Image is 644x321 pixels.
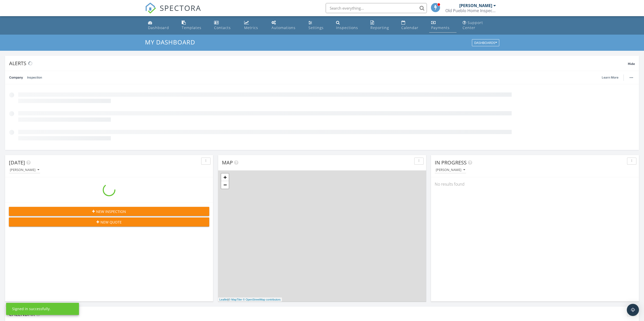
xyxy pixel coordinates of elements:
div: [PERSON_NAME] [459,3,492,8]
button: [PERSON_NAME] [435,167,466,174]
img: The Best Home Inspection Software - Spectora [145,3,156,14]
span: My Dashboard [145,38,195,46]
input: Search everything... [326,3,427,13]
div: Settings [308,25,324,30]
div: [PERSON_NAME] [10,168,39,172]
div: Signed in successfully. [12,306,51,311]
a: Templates [180,18,208,33]
span: New Inspection [96,209,126,214]
span: Map [222,159,233,166]
div: Alerts [9,60,628,67]
div: Support Center [463,20,483,30]
a: Contacts [212,18,238,33]
span: [DATE] [9,159,25,166]
a: Metrics [242,18,265,33]
div: Inspections [336,25,358,30]
a: Automations (Basic) [269,18,302,33]
span: SPECTORA [160,3,201,13]
a: Dashboard [146,18,176,33]
button: New Quote [9,217,209,227]
span: In Progress [435,159,467,166]
div: No results found [431,177,639,191]
div: | [218,298,282,302]
a: Zoom out [221,181,229,189]
a: © OpenStreetMap contributors [243,298,281,301]
a: Support Center [461,18,498,33]
div: Open Intercom Messenger [627,304,639,316]
a: © MapTiler [228,298,242,301]
div: Metrics [244,25,258,30]
a: Inspection [27,71,42,84]
div: [PERSON_NAME] [436,168,465,172]
div: Calendar [401,25,419,30]
a: Calendar [399,18,425,33]
button: Dashboards [472,39,499,46]
a: Zoom in [221,174,229,181]
div: Templates [182,25,201,30]
a: Reporting [368,18,395,33]
img: ellipsis-632cfdd7c38ec3a7d453.svg [630,77,633,78]
span: New Quote [100,219,122,225]
a: Company [9,71,23,84]
button: [PERSON_NAME] [9,167,40,174]
div: Reporting [370,25,389,30]
span: Hide [628,62,635,66]
div: Dashboard [148,25,169,30]
div: Dashboards [474,41,497,45]
div: Old Pueblo Home Inspection [445,8,496,13]
a: Payments [429,18,457,33]
button: New Inspection [9,207,209,216]
a: SPECTORA [145,7,201,17]
a: Settings [306,18,330,33]
a: Leaflet [219,298,228,301]
a: Learn More [602,75,621,80]
div: Automations [272,25,296,30]
div: Contacts [214,25,231,30]
div: Payments [431,25,450,30]
a: Inspections [334,18,364,33]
